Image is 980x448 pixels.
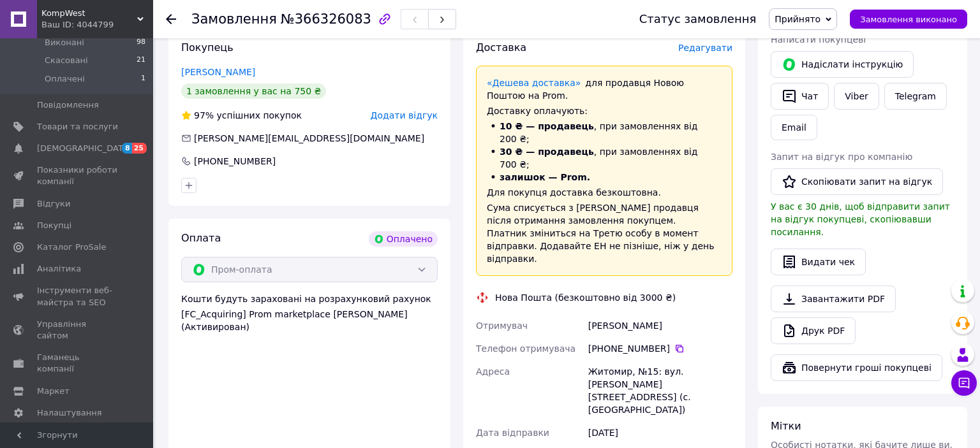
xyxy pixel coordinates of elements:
span: Додати відгук [371,110,438,120]
a: Viber [834,83,879,110]
div: Для покупця доставка безкоштовна. [487,186,722,199]
button: Чат з покупцем [951,370,977,396]
span: 8 [122,143,132,154]
div: Кошти будуть зараховані на розрахунковий рахунок [181,293,438,333]
span: [DEMOGRAPHIC_DATA] [37,143,131,154]
span: Товари та послуги [37,121,118,133]
span: Маркет [37,386,70,397]
a: Друк PDF [771,317,856,344]
button: Повернути гроші покупцеві [771,354,942,381]
div: Нова Пошта (безкоштовно від 3000 ₴) [492,291,679,304]
span: Скасовані [45,55,88,66]
div: [FC_Acquiring] Prom marketplace [PERSON_NAME] (Активирован) [181,308,438,333]
div: [DATE] [586,421,735,444]
span: Виконані [45,37,84,48]
div: для продавця Новою Поштою на Prom. [487,76,722,102]
span: Каталог ProSale [37,242,106,253]
span: Показники роботи компанії [37,164,118,187]
span: залишок — Prom. [500,172,590,182]
div: 1 замовлення у вас на 750 ₴ [181,83,326,99]
span: Мітки [771,420,801,432]
span: 98 [137,37,145,48]
button: Email [771,115,817,140]
span: Редагувати [678,43,732,53]
span: Оплата [181,232,221,244]
span: [PERSON_NAME][EMAIL_ADDRESS][DOMAIN_NAME] [194,133,424,143]
span: Запит на відгук про компанію [771,152,912,162]
a: Telegram [884,83,947,110]
div: успішних покупок [181,109,302,122]
span: 10 ₴ — продавець [500,121,594,131]
button: Надіслати інструкцію [771,51,914,78]
li: , при замовленнях від 700 ₴; [487,145,722,171]
span: 25 [132,143,147,154]
a: [PERSON_NAME] [181,67,255,77]
button: Скопіювати запит на відгук [771,168,943,195]
div: Житомир, №15: вул. [PERSON_NAME][STREET_ADDRESS] (с. [GEOGRAPHIC_DATA]) [586,360,735,421]
button: Видати чек [771,249,866,275]
span: Доставка [476,41,526,54]
span: Відгуки [37,198,70,210]
a: Завантажити PDF [771,285,896,312]
span: Написати покупцеві [771,34,866,45]
div: [PHONE_NUMBER] [193,155,277,168]
div: [PERSON_NAME] [586,314,735,337]
span: 21 [137,55,145,66]
a: «Дешева доставка» [487,78,581,88]
span: Інструменти веб-майстра та SEO [37,285,118,308]
span: Отримувач [476,321,528,331]
div: Ваш ID: 4044799 [41,19,153,31]
span: Покупець [181,41,234,54]
span: Замовлення [191,11,277,27]
span: Телефон отримувача [476,343,575,354]
button: Чат [771,83,829,110]
span: Аналітика [37,263,81,275]
span: №366326083 [281,11,371,27]
span: Прийнято [775,14,820,24]
div: Доставку оплачують: [487,105,722,117]
span: Гаманець компанії [37,352,118,375]
div: Повернутися назад [166,13,176,25]
div: [PHONE_NUMBER] [588,342,732,355]
li: , при замовленнях від 200 ₴; [487,120,722,145]
span: Дата відправки [476,428,549,438]
span: 30 ₴ — продавець [500,147,594,157]
div: Статус замовлення [639,13,757,25]
span: Повідомлення [37,99,99,111]
span: 1 [141,73,145,85]
button: Замовлення виконано [850,10,967,29]
span: Оплачені [45,73,85,85]
div: Сума списується з [PERSON_NAME] продавця після отримання замовлення покупцем. Платник зміниться н... [487,201,722,265]
span: 97% [194,110,214,120]
span: У вас є 30 днів, щоб відправити запит на відгук покупцеві, скопіювавши посилання. [771,201,950,237]
span: Адреса [476,366,510,377]
span: Замовлення виконано [860,15,957,24]
span: KompWest [41,8,137,19]
div: Оплачено [369,231,438,247]
span: Управління сайтом [37,319,118,342]
span: Налаштування [37,407,102,419]
span: Покупці [37,220,71,231]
